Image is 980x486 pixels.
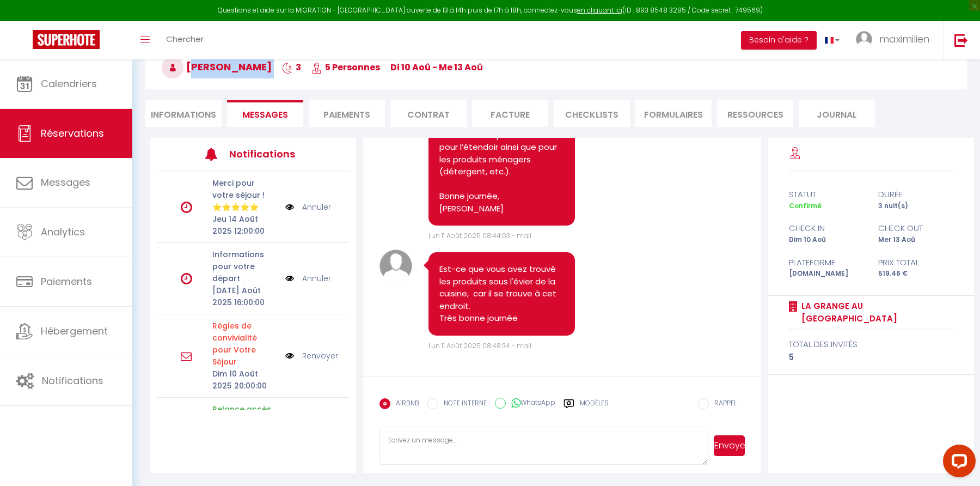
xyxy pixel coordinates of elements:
a: Renvoyer [302,350,338,362]
li: FORMULAIRES [635,100,712,127]
pre: Bonjour, La propriétaire habite juste en face de la maison, dans celle d’en face. Elle passera vo... [439,80,563,215]
a: Annuler [302,272,331,284]
li: Contrat [390,100,467,127]
a: Annuler [302,201,331,213]
a: La Grange au [GEOGRAPHIC_DATA] [798,300,954,325]
p: [DATE] Août 2025 16:00:00 [212,284,278,308]
div: 3 nuit(s) [871,201,960,211]
span: Réservations [41,126,104,140]
li: Journal [799,100,875,127]
li: Ressources [717,100,793,127]
p: Motif d'échec d'envoi [212,320,278,368]
img: NO IMAGE [285,201,294,213]
div: Plateforme [782,256,871,269]
div: statut [782,188,871,201]
button: Besoin d'aide ? [741,31,817,50]
img: NO IMAGE [285,272,294,284]
span: Messages [242,108,288,121]
span: [PERSON_NAME] [162,60,272,74]
a: en cliquant ici [577,5,622,15]
span: Messages [41,175,90,189]
div: Prix total [871,256,960,269]
p: Jeu 14 Août 2025 12:00:00 [212,213,278,237]
div: 5 [789,351,954,364]
p: Relance accès au logement 🔑 [212,403,278,427]
span: Chercher [166,33,204,45]
a: ... maximilien [848,21,943,59]
span: Lun 11 Août 2025 08:48:34 - mail [428,341,531,350]
span: Lun 11 Août 2025 08:44:03 - mail [428,231,531,240]
a: Chercher [158,21,212,59]
img: NO IMAGE [285,350,294,362]
p: Dim 10 Août 2025 20:00:00 [212,368,278,392]
img: avatar.png [379,250,412,282]
div: durée [871,188,960,201]
div: 519.46 € [871,269,960,279]
h3: Notifications [229,142,309,166]
span: maximilien [879,32,929,46]
pre: Est-ce que vous avez trouvé les produits sous l'évier de la cuisine, car il se trouve à cet endro... [439,263,563,325]
span: 5 Personnes [311,61,380,74]
div: check out [871,222,960,235]
label: Modèles [580,398,609,417]
button: Envoyer [714,435,745,456]
img: Super Booking [33,30,100,49]
label: NOTE INTERNE [438,398,487,410]
label: RAPPEL [709,398,737,410]
span: Calendriers [41,77,97,90]
div: Mer 13 Aoû [871,235,960,245]
li: Paiements [309,100,385,127]
span: Analytics [41,225,85,239]
div: total des invités [789,338,954,351]
div: [DOMAIN_NAME] [782,269,871,279]
p: Merci pour votre séjour ! ⭐⭐⭐⭐⭐ [212,177,278,213]
p: Informations pour votre départ [212,248,278,284]
label: WhatsApp [506,398,555,410]
label: AIRBNB [390,398,419,410]
span: Paiements [41,275,92,288]
img: logout [954,33,968,47]
span: Confirmé [789,201,822,210]
li: CHECKLISTS [554,100,630,127]
div: Dim 10 Aoû [782,235,871,245]
li: Facture [472,100,548,127]
img: ... [856,31,872,47]
span: 3 [282,61,301,74]
span: Notifications [42,374,103,387]
li: Informations [145,100,222,127]
span: di 10 Aoû - me 13 Aoû [390,61,483,74]
iframe: LiveChat chat widget [934,440,980,486]
div: check in [782,222,871,235]
span: Hébergement [41,324,108,338]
